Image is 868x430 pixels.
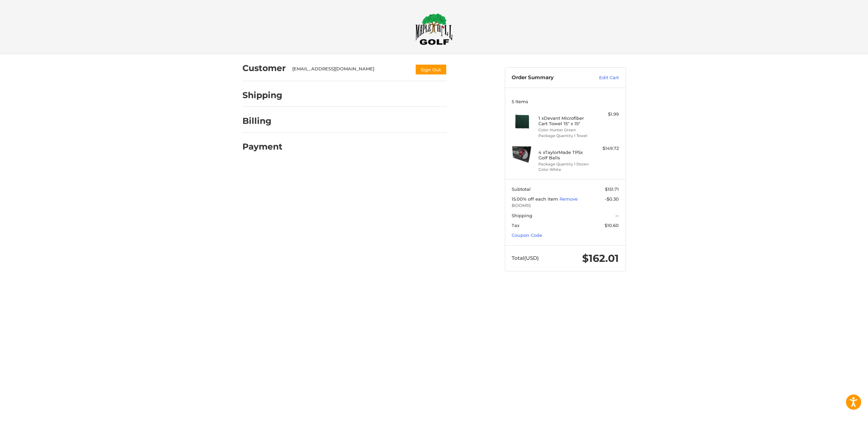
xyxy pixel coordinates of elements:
[582,252,619,265] span: $162.01
[512,186,531,192] span: Subtotal
[538,161,590,167] li: Package Quantity 1 Dozen
[512,99,619,104] h3: 5 Items
[605,186,619,192] span: $151.71
[512,196,559,202] span: 15.00% off each item
[512,255,539,261] span: Total (USD)
[538,150,590,161] h4: 4 x TaylorMade TP5x Golf Balls
[538,127,590,133] li: Color Hunter Green
[605,196,619,202] span: -$0.30
[415,13,453,45] img: Maple Hill Golf
[292,66,408,75] div: [EMAIL_ADDRESS][DOMAIN_NAME]
[512,74,585,81] h3: Order Summary
[512,232,542,238] a: Coupon Code
[512,202,619,209] span: BOOM15
[512,223,519,228] span: Tax
[242,90,282,100] h2: Shipping
[538,167,590,173] li: Color White
[538,115,590,127] h4: 1 x Devant Microfiber Cart Towel 15" x 15"
[615,213,619,218] span: --
[242,63,286,73] h2: Customer
[605,223,619,228] span: $10.60
[559,196,578,202] a: Remove
[538,133,590,139] li: Package Quantity 1 Towel
[512,213,532,218] span: Shipping
[415,64,447,75] button: Sign Out
[242,141,282,152] h2: Payment
[242,116,282,126] h2: Billing
[812,412,868,430] iframe: Google Customer Reviews
[585,74,619,81] a: Edit Cart
[592,111,619,118] div: $1.99
[592,145,619,152] div: $149.72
